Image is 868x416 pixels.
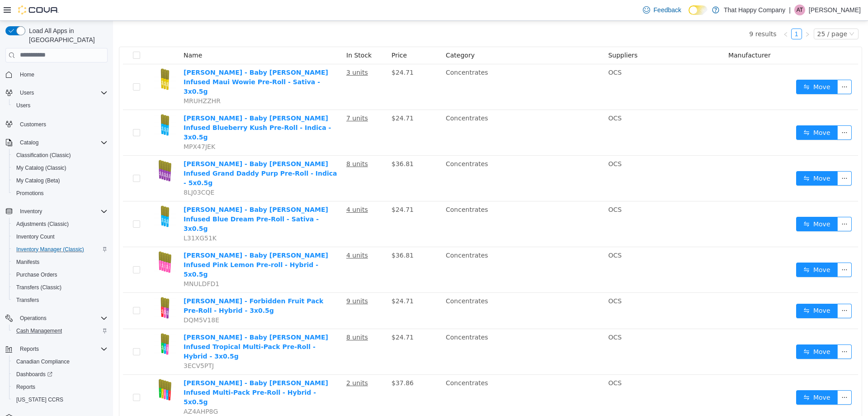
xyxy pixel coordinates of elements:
[724,5,785,15] p: That Happy Company
[724,283,739,297] button: icon: ellipsis
[2,136,111,149] button: Catalog
[724,369,739,384] button: icon: ellipsis
[20,121,46,128] span: Customers
[9,268,111,281] button: Purchase Orders
[20,345,39,353] span: Reports
[41,276,63,298] img: Jeeter - Forbidden Fruit Pack Pre-Roll - Hybrid - 3x0.5g hero shot
[13,257,43,268] a: Manifests
[689,5,708,15] input: Dark Mode
[71,359,215,385] a: [PERSON_NAME] - Baby [PERSON_NAME] Infused Multi-Pack Pre-Roll - Hybrid - 5x0.5g
[724,105,739,119] button: icon: ellipsis
[13,356,108,367] span: Canadian Compliance
[9,393,111,406] button: [US_STATE] CCRS
[13,269,61,280] a: Purchase Orders
[704,8,734,18] div: 25 / page
[683,59,725,73] button: icon: swapMove
[2,86,111,99] button: Users
[16,371,52,378] span: Dashboards
[809,5,861,15] p: [PERSON_NAME]
[71,341,101,349] span: 3ECV5PTJ
[329,43,491,89] td: Concentrates
[9,174,111,187] button: My Catalog (Beta)
[724,150,739,165] button: icon: ellipsis
[16,206,108,217] span: Inventory
[71,77,108,84] span: MRUHZZHR
[16,396,63,403] span: [US_STATE] CCRS
[16,344,42,354] button: Reports
[41,139,63,161] img: Jeeter - Baby Jeeter Infused Grand Daddy Purp Pre-Roll - Indica - 5x0.5g hero shot
[16,164,66,172] span: My Catalog (Classic)
[16,313,108,324] span: Operations
[615,31,658,38] span: Manufacturer
[16,118,108,129] span: Customers
[13,394,108,405] span: Washington CCRS
[13,188,47,199] a: Promotions
[13,282,108,293] span: Transfers (Classic)
[9,294,111,306] button: Transfers
[71,296,106,303] span: DQM5V18E
[9,162,111,174] button: My Catalog (Classic)
[724,324,739,338] button: icon: ellipsis
[683,150,725,165] button: icon: swapMove
[13,356,73,367] a: Canadian Compliance
[329,226,491,272] td: Concentrates
[13,257,108,268] span: Manifests
[667,8,678,19] li: Previous Page
[13,269,108,280] span: Purchase Orders
[495,48,509,55] span: OCS
[20,89,34,96] span: Users
[16,313,50,324] button: Operations
[333,31,362,38] span: Category
[13,295,108,306] span: Transfers
[41,93,63,115] img: Jeeter - Baby Jeeter Infused Blueberry Kush Pre-Roll - Indica - 3x0.5g hero shot
[18,5,59,14] img: Cova
[233,231,255,238] u: 4 units
[71,277,210,293] a: [PERSON_NAME] - Forbidden Fruit Pack Pre-Roll - Hybrid - 3x0.5g
[2,205,111,218] button: Inventory
[683,242,725,256] button: icon: swapMove
[16,296,39,304] span: Transfers
[20,139,38,146] span: Catalog
[2,68,111,81] button: Home
[16,344,108,354] span: Reports
[689,8,700,19] li: Next Page
[13,325,108,336] span: Cash Management
[233,277,255,284] u: 9 units
[16,69,38,80] a: Home
[9,149,111,162] button: Classification (Classic)
[278,185,301,192] span: $24.71
[13,150,75,161] a: Classification (Classic)
[13,325,66,336] a: Cash Management
[9,243,111,256] button: Inventory Manager (Classic)
[683,105,725,119] button: icon: swapMove
[794,5,805,15] div: Abigail Talbot
[724,196,739,210] button: icon: ellipsis
[9,256,111,268] button: Manifests
[16,284,61,291] span: Transfers (Classic)
[9,355,111,368] button: Canadian Compliance
[16,137,108,148] span: Catalog
[495,231,509,238] span: OCS
[683,369,725,384] button: icon: swapMove
[9,230,111,243] button: Inventory Count
[41,312,63,335] img: Jeeter - Baby Jeeter Infused Tropical Multi-Pack Pre-Roll - Hybrid - 3x0.5g hero shot
[654,5,681,14] span: Feedback
[71,231,215,257] a: [PERSON_NAME] - Baby [PERSON_NAME] Infused Pink Lemon Pre-roll - Hybrid - 5x0.5g
[20,71,34,78] span: Home
[16,246,84,253] span: Inventory Manager (Classic)
[16,190,44,197] span: Promotions
[13,100,108,111] span: Users
[16,327,62,335] span: Cash Management
[278,277,301,284] span: $24.71
[495,94,509,101] span: OCS
[9,281,111,294] button: Transfers (Classic)
[278,313,301,320] span: $24.71
[16,206,46,217] button: Inventory
[71,259,106,267] span: MNULDFD1
[13,231,108,242] span: Inventory Count
[724,242,739,256] button: icon: ellipsis
[13,369,56,380] a: Dashboards
[25,26,108,44] span: Load All Apps in [GEOGRAPHIC_DATA]
[233,139,255,147] u: 8 units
